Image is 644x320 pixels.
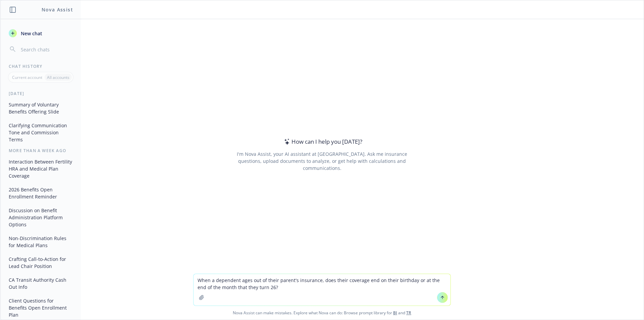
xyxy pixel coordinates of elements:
[3,306,641,320] span: Nova Assist can make mistakes. Explore what Nova can do: Browse prompt library for and
[1,148,81,153] div: More than a week ago
[6,233,75,251] button: Non-Discrimination Rules for Medical Plans
[19,45,73,54] input: Search chats
[6,99,75,117] button: Summary of Voluntary Benefits Offering Slide
[227,150,416,172] div: I'm Nova Assist, your AI assistant at [GEOGRAPHIC_DATA]. Ask me insurance questions, upload docum...
[6,156,75,181] button: Interaction Between Fertility HRA and Medical Plan Coverage
[194,274,450,306] textarea: When a dependent ages out of their parent's insurance, does their coverage end on their birthday ...
[6,184,75,202] button: 2026 Benefits Open Enrollment Reminder
[6,274,75,292] button: CA Transit Authority Cash Out Info
[6,27,75,39] button: New chat
[6,120,75,145] button: Clarifying Communication Tone and Commission Terms
[12,75,42,80] p: Current account
[6,205,75,230] button: Discussion on Benefit Administration Platform Options
[47,75,69,80] p: All accounts
[6,254,75,272] button: Crafting Call-to-Action for Lead Chair Position
[1,63,81,69] div: Chat History
[19,30,42,37] span: New chat
[393,310,397,316] a: BI
[406,310,411,316] a: TR
[42,6,73,13] h1: Nova Assist
[1,91,81,96] div: [DATE]
[282,137,362,146] div: How can I help you [DATE]?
